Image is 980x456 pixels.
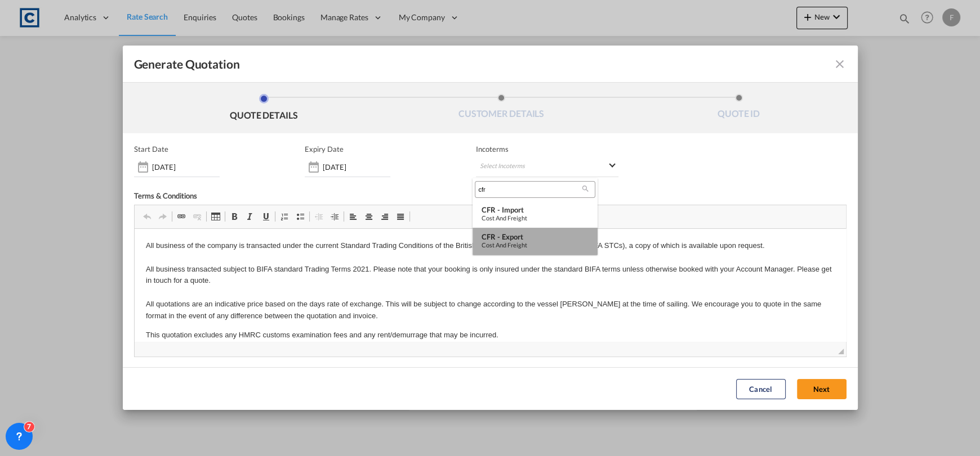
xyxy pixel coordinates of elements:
md-icon: icon-magnify [581,184,590,193]
p: All business of the company is transacted under the current Standard Trading Conditions of the Br... [11,11,700,93]
div: CFR - import [482,205,589,214]
div: Cost and Freight [482,214,589,222]
div: Cost and Freight [482,241,589,249]
div: CFR - export [482,232,589,241]
p: This quotation excludes any HMRC customs examination fees and any rent/demurrage that may be incu... [11,101,700,112]
body: Rich Text Editor, editor2 [11,11,700,131]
